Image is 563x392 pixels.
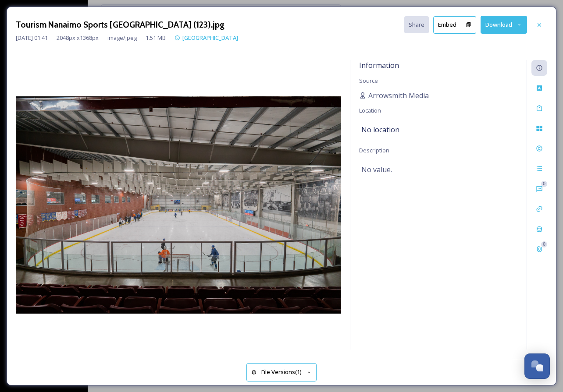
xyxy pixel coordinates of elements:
[16,18,224,31] h3: Tourism Nanaimo Sports [GEOGRAPHIC_DATA] (123).jpg
[368,90,429,101] span: Arrowsmith Media
[246,363,317,381] button: File Versions(1)
[361,124,399,135] span: No location
[146,34,166,42] span: 1.51 MB
[361,164,392,175] span: No value.
[359,60,399,70] span: Information
[524,353,550,379] button: Open Chat
[16,96,341,314] img: 1924-wl-d7f886c3-5ef5-44a4-ab10-51040b792aa1.jpg
[433,16,461,34] button: Embed
[481,16,527,34] button: Download
[541,181,547,187] div: 0
[359,106,381,114] span: Location
[107,34,137,42] span: image/jpeg
[16,34,48,42] span: [DATE] 01:41
[404,16,429,33] button: Share
[359,77,378,85] span: Source
[541,241,547,247] div: 0
[359,146,389,154] span: Description
[57,34,99,42] span: 2048 px x 1368 px
[182,34,238,42] span: [GEOGRAPHIC_DATA]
